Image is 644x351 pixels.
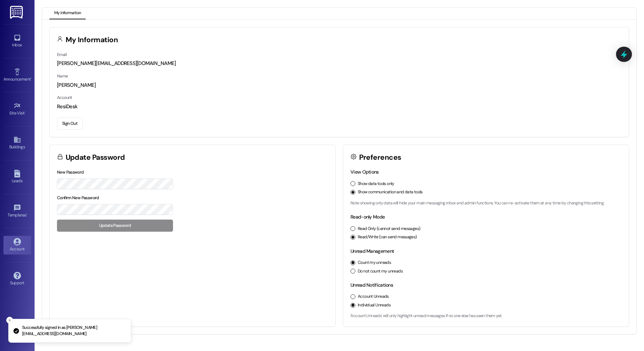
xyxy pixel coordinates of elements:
[3,32,31,50] a: Inbox
[57,118,83,130] button: Sign Out
[3,202,31,221] a: Templates •
[57,82,622,89] div: [PERSON_NAME]
[57,103,622,110] div: ResiDesk
[358,226,420,232] label: Read Only (cannot send messages)
[358,268,403,275] label: Do not count my unreads
[3,236,31,255] a: Account
[350,214,385,220] label: Read-only Mode
[31,76,32,81] span: •
[57,95,72,100] label: Account
[57,60,622,67] div: [PERSON_NAME][EMAIL_ADDRESS][DOMAIN_NAME]
[350,200,622,206] p: Note: showing only data will hide your main messaging inbox and admin functions. You can re-activ...
[358,189,423,195] label: Show communication and data tools
[358,294,389,300] label: Account Unreads
[57,169,84,175] label: New Password
[350,282,393,288] label: Unread Notifications
[350,169,379,175] label: View Options
[358,260,391,266] label: Count my unreads
[350,313,622,319] p: 'Account Unreads' will only highlight unread messages if no one else has seen them yet.
[3,270,31,288] a: Support
[359,154,401,161] h3: Preferences
[10,6,24,19] img: ResiDesk Logo
[27,212,28,216] span: •
[3,168,31,186] a: Leads
[57,52,67,57] label: Email
[3,100,31,119] a: Site Visit •
[57,195,99,201] label: Confirm New Password
[66,36,118,44] h3: My Information
[358,302,391,308] label: Individual Unreads
[358,181,394,187] label: Show data tools only
[66,154,125,161] h3: Update Password
[358,234,417,240] label: Read/Write (can send messages)
[22,325,125,337] p: Successfully signed in as [PERSON_NAME][EMAIL_ADDRESS][DOMAIN_NAME]
[49,8,86,19] button: My Information
[57,73,68,79] label: Name
[25,110,26,114] span: •
[6,317,13,324] button: Close toast
[3,134,31,153] a: Buildings
[350,248,394,254] label: Unread Management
